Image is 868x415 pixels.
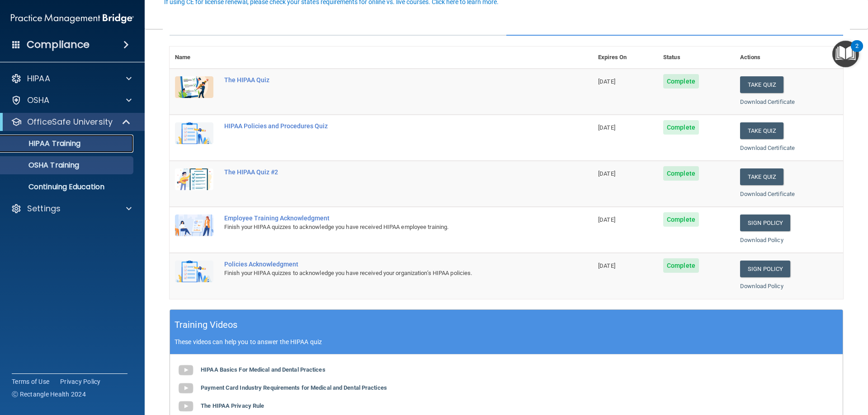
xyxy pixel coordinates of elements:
span: Complete [663,258,699,273]
a: Terms of Use [12,377,49,386]
div: The HIPAA Quiz [224,76,547,84]
p: HIPAA [27,73,50,84]
a: OfficeSafe University [11,117,131,127]
a: OSHA [11,95,132,106]
a: Download Policy [740,237,783,243]
a: Download Certificate [740,98,795,105]
p: OSHA Training [6,161,79,170]
img: gray_youtube_icon.38fcd6cc.png [177,379,195,397]
span: [DATE] [598,170,615,177]
span: Ⓒ Rectangle Health 2024 [12,390,86,399]
button: Take Quiz [740,168,783,185]
p: These videos can help you to answer the HIPAA quiz [175,338,838,345]
div: Policies Acknowledgment [224,261,547,268]
p: HIPAA Training [6,139,80,148]
th: Actions [735,47,843,69]
th: Status [658,47,735,69]
span: [DATE] [598,216,615,223]
span: [DATE] [598,124,615,131]
span: Complete [663,212,699,227]
p: Settings [27,203,61,214]
div: Employee Training Acknowledgment [224,214,547,222]
a: HIPAA [11,73,132,84]
div: 2 [855,46,859,58]
a: Download Policy [740,283,783,289]
p: OfficeSafe University [27,117,113,127]
th: Name [170,47,219,69]
div: The HIPAA Quiz #2 [224,168,547,176]
th: Expires On [593,47,658,69]
a: Settings [11,203,132,214]
button: Take Quiz [740,76,783,93]
b: The HIPAA Privacy Rule [201,402,264,409]
b: Payment Card Industry Requirements for Medical and Dental Practices [201,384,387,391]
button: Open Resource Center, 2 new notifications [832,41,859,67]
span: Complete [663,166,699,181]
span: [DATE] [598,78,615,85]
p: OSHA [27,95,50,106]
div: HIPAA Policies and Procedures Quiz [224,122,547,130]
a: Sign Policy [740,214,790,231]
a: Download Certificate [740,191,795,197]
a: Privacy Policy [60,377,101,386]
p: Continuing Education [6,182,129,191]
h4: Compliance [27,38,90,51]
button: Take Quiz [740,122,783,139]
div: Finish your HIPAA quizzes to acknowledge you have received your organization’s HIPAA policies. [224,268,547,279]
span: [DATE] [598,262,615,269]
img: PMB logo [11,9,134,28]
b: HIPAA Basics For Medical and Dental Practices [201,366,325,373]
span: Complete [663,120,699,135]
h5: Training Videos [175,317,238,333]
a: Download Certificate [740,145,795,151]
a: Sign Policy [740,261,790,277]
img: gray_youtube_icon.38fcd6cc.png [177,361,195,379]
div: Finish your HIPAA quizzes to acknowledge you have received HIPAA employee training. [224,222,547,233]
span: Complete [663,74,699,89]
